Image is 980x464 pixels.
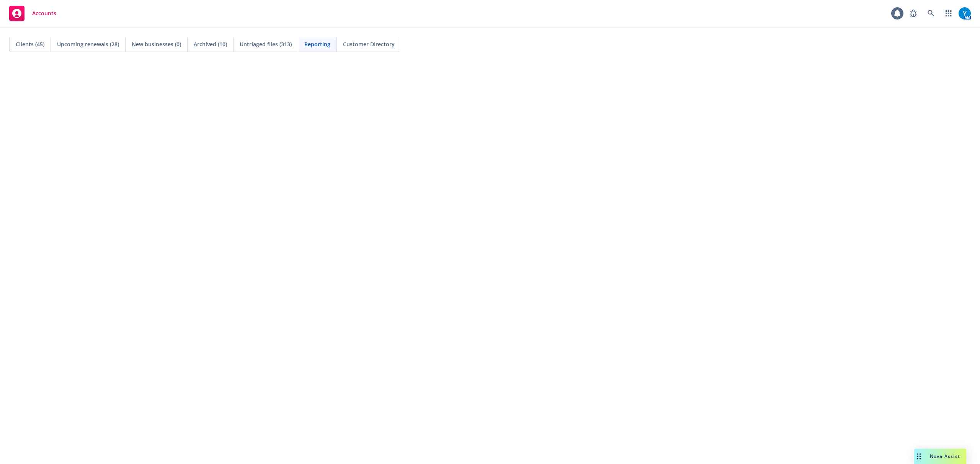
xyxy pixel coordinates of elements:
span: Customer Directory [343,40,395,48]
iframe: Hex Dashboard 1 [8,69,972,456]
span: Upcoming renewals (28) [57,40,119,48]
a: Report a Bug [906,6,921,21]
span: Reporting [304,40,330,48]
span: New businesses (0) [132,40,181,48]
span: Clients (45) [16,40,44,48]
a: Accounts [6,3,59,24]
div: Drag to move [914,449,924,464]
span: Archived (10) [194,40,227,48]
img: photo [959,7,971,19]
a: Switch app [941,6,956,21]
span: Nova Assist [930,453,960,459]
span: Accounts [32,10,56,16]
span: Untriaged files (313) [240,40,292,48]
a: Search [923,6,939,21]
button: Nova Assist [914,449,966,464]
